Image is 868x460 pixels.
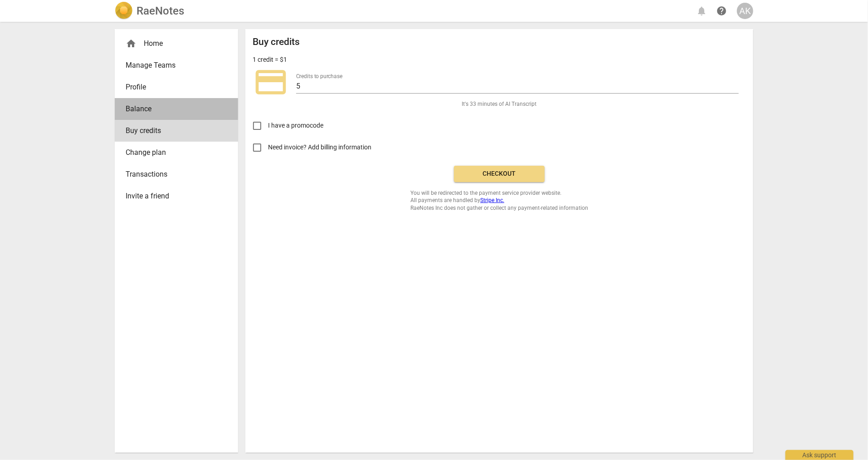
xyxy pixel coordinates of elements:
[126,169,220,180] span: Transactions
[410,189,588,212] span: You will be redirected to the payment service provider website. All payments are handled by RaeNo...
[126,191,220,202] span: Invite a friend
[253,64,289,100] span: credit_card
[296,74,342,79] label: Credits to purchase
[785,450,853,460] div: Ask support
[461,169,537,178] span: Checkout
[115,98,238,120] a: Balance
[253,55,287,64] p: 1 credit = $1
[115,76,238,98] a: Profile
[454,166,545,182] button: Checkout
[713,3,730,19] a: Help
[115,33,238,54] div: Home
[115,2,184,20] a: LogoRaeNotes
[126,125,220,136] span: Buy credits
[737,3,753,19] button: AK
[115,120,238,142] a: Buy credits
[115,2,133,20] img: Logo
[716,5,727,16] span: help
[126,60,220,71] span: Manage Teams
[462,100,537,108] span: It's 33 minutes of AI Transcript
[115,185,238,207] a: Invite a friend
[480,197,504,203] a: Stripe Inc.
[126,38,220,49] div: Home
[126,104,220,114] span: Balance
[253,36,300,48] h2: Buy credits
[268,121,323,130] span: I have a promocode
[115,142,238,163] a: Change plan
[126,147,220,158] span: Change plan
[115,163,238,185] a: Transactions
[268,143,373,152] span: Need invoice? Add billing information
[137,5,184,17] h2: RaeNotes
[115,54,238,76] a: Manage Teams
[126,82,220,93] span: Profile
[126,38,137,49] span: home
